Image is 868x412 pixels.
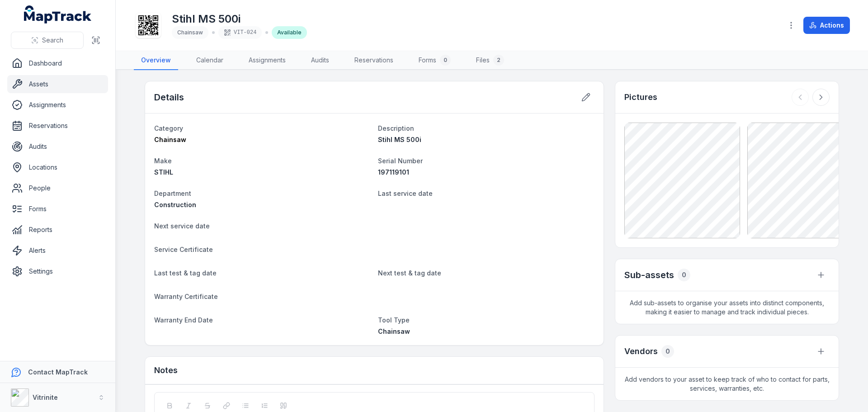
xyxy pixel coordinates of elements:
[154,364,178,377] h3: Notes
[33,393,58,401] strong: Vitrinite
[154,136,186,143] span: Chainsaw
[378,157,423,165] span: Serial Number
[7,158,108,176] a: Locations
[177,29,203,36] span: Chainsaw
[7,242,108,260] a: Alerts
[624,91,657,104] h3: Pictures
[378,124,414,132] span: Description
[154,168,173,176] span: STIHL
[615,368,839,400] span: Add vendors to your asset to keep track of who to contact for parts, services, warranties, etc.
[411,51,458,70] a: Forms0
[172,12,307,26] h1: Stihl MS 500i
[154,201,196,208] span: Construction
[154,189,191,197] span: Department
[154,293,218,300] span: Warranty Certificate
[7,262,108,280] a: Settings
[661,345,674,358] div: 0
[378,168,409,176] span: 197119101
[189,51,231,70] a: Calendar
[154,91,184,104] h2: Details
[347,51,401,70] a: Reservations
[440,55,451,66] div: 0
[154,124,183,132] span: Category
[42,36,63,45] span: Search
[7,75,108,93] a: Assets
[624,269,674,281] h2: Sub-assets
[469,51,511,70] a: Files2
[493,55,504,66] div: 2
[378,316,410,324] span: Tool Type
[7,96,108,114] a: Assignments
[154,157,172,165] span: Make
[624,345,658,358] h3: Vendors
[154,269,217,277] span: Last test & tag date
[304,51,336,70] a: Audits
[7,117,108,135] a: Reservations
[803,17,850,34] button: Actions
[154,316,213,324] span: Warranty End Date
[7,200,108,218] a: Forms
[7,179,108,197] a: People
[7,54,108,72] a: Dashboard
[218,26,262,39] div: VIT-024
[678,269,690,281] div: 0
[378,327,410,335] span: Chainsaw
[378,269,441,277] span: Next test & tag date
[378,189,433,197] span: Last service date
[272,26,307,39] div: Available
[11,32,84,49] button: Search
[24,5,92,24] a: MapTrack
[134,51,178,70] a: Overview
[28,368,88,376] strong: Contact MapTrack
[241,51,293,70] a: Assignments
[378,136,421,143] span: Stihl MS 500i
[7,221,108,239] a: Reports
[7,137,108,156] a: Audits
[615,291,839,324] span: Add sub-assets to organise your assets into distinct components, making it easier to manage and t...
[154,246,213,253] span: Service Certificate
[154,222,210,230] span: Next service date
